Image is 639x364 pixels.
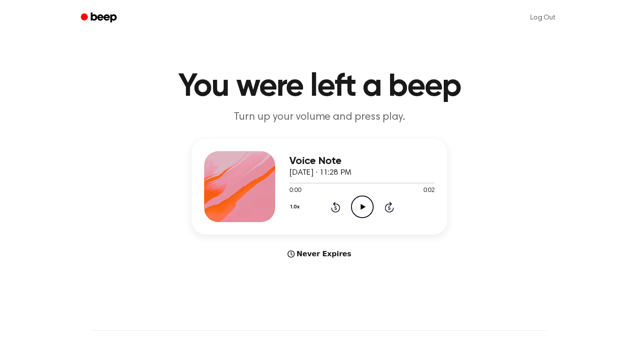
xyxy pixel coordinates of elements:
[92,71,547,103] h1: You were left a beep
[289,186,301,196] span: 0:00
[192,249,447,259] div: Never Expires
[75,9,125,27] a: Beep
[149,110,490,125] p: Turn up your volume and press play.
[423,186,435,196] span: 0:02
[521,7,564,28] a: Log Out
[289,169,351,177] span: [DATE] · 11:28 PM
[289,155,435,167] h3: Voice Note
[289,200,303,215] button: 1.0x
